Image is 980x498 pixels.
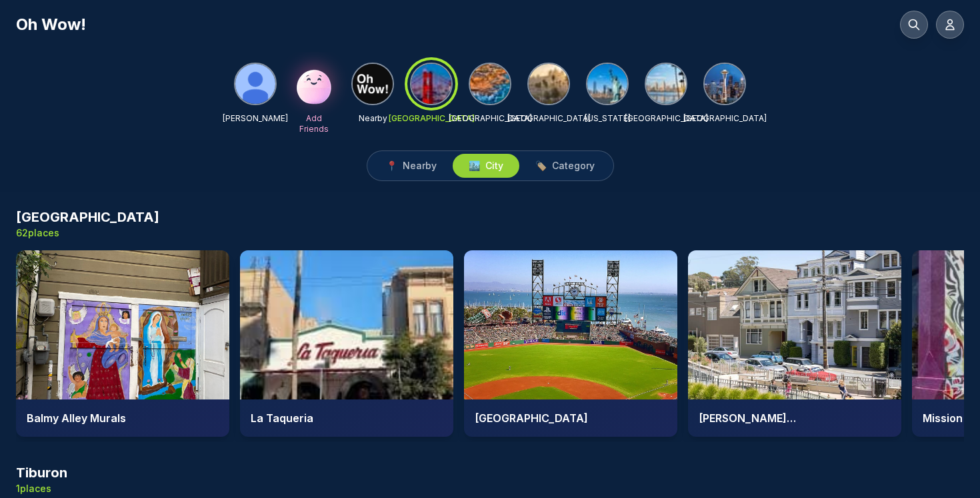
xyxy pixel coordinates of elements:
p: [GEOGRAPHIC_DATA] [449,113,532,124]
h3: Tiburon [16,463,67,482]
span: 🏙️ [469,159,480,172]
h4: La Taqueria [251,410,443,426]
img: Matthew Miller [235,64,275,104]
p: [PERSON_NAME] [223,113,288,124]
img: Add Friends [293,63,335,105]
img: Noe Valley [688,250,901,399]
img: New York [587,64,627,104]
img: La Taqueria [240,250,453,399]
p: 1 places [16,482,67,495]
p: 62 places [16,226,159,240]
img: Nearby [353,64,393,104]
p: [GEOGRAPHIC_DATA] [683,113,767,124]
p: [GEOGRAPHIC_DATA] [507,113,591,124]
span: 📍 [386,159,397,172]
button: 📍Nearby [370,154,453,178]
img: Balmy Alley Murals [16,250,229,399]
span: 🏷️ [535,159,547,172]
span: Nearby [403,159,437,172]
p: [GEOGRAPHIC_DATA] [625,113,708,124]
img: San Diego [646,64,686,104]
img: Orange County [470,64,510,104]
h4: Balmy Alley Murals [27,410,219,426]
h1: Oh Wow! [16,14,86,35]
img: Los Angeles [529,64,569,104]
button: 🏷️Category [519,154,611,178]
p: Add Friends [293,113,335,134]
h4: [PERSON_NAME][GEOGRAPHIC_DATA] [699,410,891,426]
h4: [GEOGRAPHIC_DATA] [475,410,667,426]
img: Oracle Park [464,250,677,399]
button: 🏙️City [453,154,519,178]
p: [US_STATE] [585,113,631,124]
img: Seattle [705,64,745,104]
p: [GEOGRAPHIC_DATA] [389,113,475,124]
h3: [GEOGRAPHIC_DATA] [16,208,159,226]
p: Nearby [359,113,387,124]
span: Category [552,159,595,172]
span: City [485,159,503,172]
